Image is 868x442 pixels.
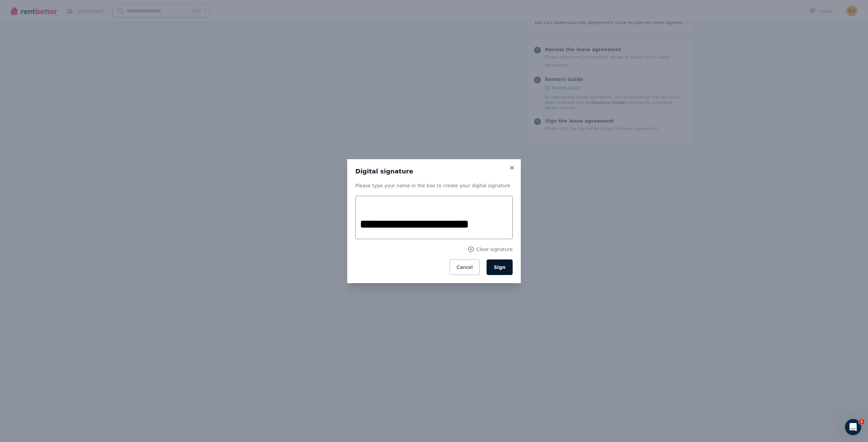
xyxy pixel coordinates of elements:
[355,182,513,189] p: Please type your name in the box to create your digital signature
[859,419,864,424] span: 1
[494,265,506,270] span: Sign
[845,419,861,435] iframe: Intercom live chat
[355,167,513,175] h3: Digital signature
[487,259,513,275] button: Sign
[450,259,480,275] button: Cancel
[476,246,513,253] span: Clear signature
